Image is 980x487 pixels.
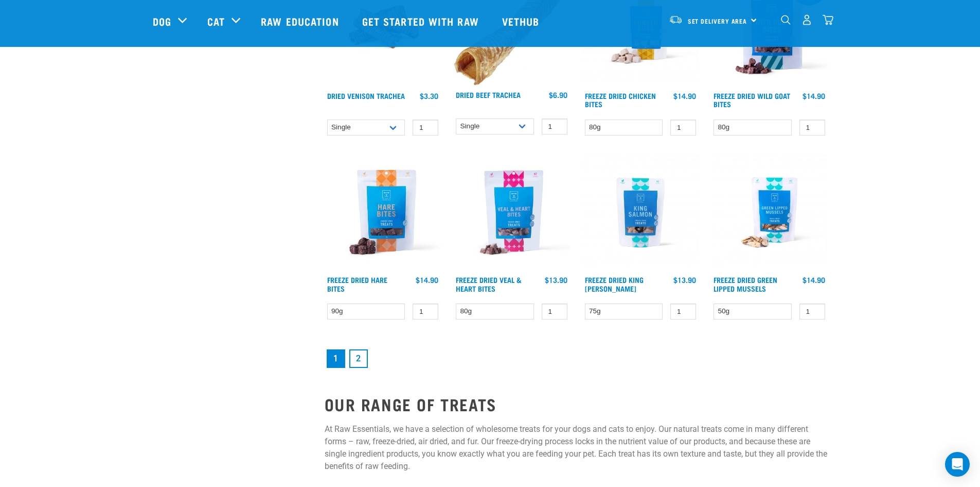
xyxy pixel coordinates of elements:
a: Goto page 2 [349,349,368,368]
a: Raw Education [251,1,351,42]
input: 1 [413,120,438,136]
h2: OUR RANGE OF TREATS [325,395,828,413]
a: Dried Venison Trachea [327,94,405,97]
p: At Raw Essentials, we have a selection of wholesome treats for your dogs and cats to enjoy. Our n... [325,423,828,473]
input: 1 [413,304,438,320]
div: $3.30 [420,92,438,100]
input: 1 [670,304,696,320]
a: Vethub [492,1,553,42]
a: Cat [207,13,225,29]
input: 1 [670,120,696,136]
img: RE Product Shoot 2023 Nov8584 [582,154,699,271]
div: Open Intercom Messenger [945,452,970,477]
div: $13.90 [673,276,696,284]
input: 1 [799,304,825,320]
a: Get started with Raw [352,1,492,42]
input: 1 [542,119,567,135]
a: Page 1 [327,349,345,368]
input: 1 [542,304,567,320]
nav: pagination [325,347,828,370]
input: 1 [799,120,825,136]
a: Dried Beef Trachea [456,93,521,96]
div: $13.90 [545,276,567,284]
a: Freeze Dried Hare Bites [327,278,387,290]
a: Freeze Dried King [PERSON_NAME] [585,278,644,290]
a: Freeze Dried Wild Goat Bites [714,94,790,106]
div: $14.90 [803,276,825,284]
span: Set Delivery Area [688,19,747,23]
a: Dog [153,13,171,29]
div: $14.90 [803,92,825,100]
img: RE Product Shoot 2023 Nov8551 [711,154,828,271]
img: home-icon@2x.png [823,14,833,25]
div: $14.90 [673,92,696,100]
img: van-moving.png [669,15,683,24]
img: Raw Essentials Freeze Dried Hare Bites [325,154,441,271]
img: home-icon-1@2x.png [781,15,791,25]
a: Freeze Dried Veal & Heart Bites [456,278,522,290]
a: Freeze Dried Chicken Bites [585,94,656,106]
img: Raw Essentials Freeze Dried Veal & Heart Bites Treats [453,154,570,271]
div: $14.90 [416,276,438,284]
img: user.png [801,14,812,25]
div: $6.90 [549,91,567,99]
a: Freeze Dried Green Lipped Mussels [714,278,777,290]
